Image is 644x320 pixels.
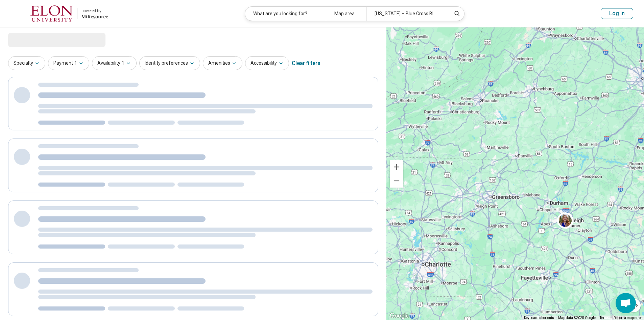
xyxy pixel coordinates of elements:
[245,56,289,70] button: Accessibility
[616,293,636,313] div: Open chat
[8,56,45,70] button: Specialty
[11,5,108,22] a: Elon Universitypowered by
[558,316,596,320] span: Map data ©2025 Google
[366,7,447,21] div: [US_STATE] – Blue Cross Blue Shield
[614,316,642,320] a: Report a map error
[122,60,124,67] span: 1
[390,174,403,188] button: Zoom out
[292,55,320,71] div: Clear filters
[390,160,403,174] button: Zoom in
[600,316,610,320] a: Terms (opens in new tab)
[245,7,326,21] div: What are you looking for?
[30,5,73,22] img: Elon University
[81,8,108,14] div: powered by
[601,8,633,19] button: Log In
[203,56,242,70] button: Amenities
[326,7,366,21] div: Map area
[92,56,137,70] button: Availability1
[8,33,65,46] span: Loading...
[74,60,77,67] span: 1
[139,56,200,70] button: Identity preferences
[48,56,89,70] button: Payment1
